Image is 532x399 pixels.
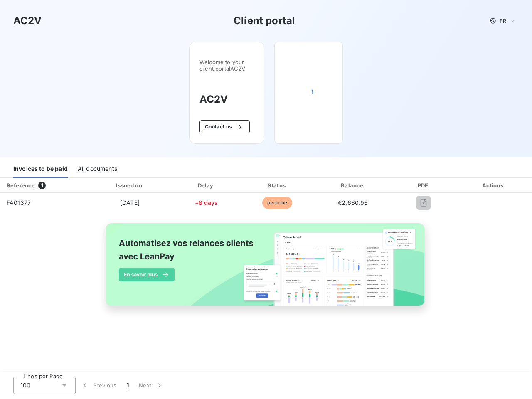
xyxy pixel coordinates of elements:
button: Contact us [199,120,250,133]
div: Actions [456,181,530,190]
button: Next [134,377,169,394]
div: Invoices to be paid [13,160,68,178]
span: 1 [127,381,129,389]
span: 100 [20,381,30,389]
span: €2,660.96 [338,199,368,206]
span: overdue [262,197,292,209]
span: FA01377 [7,199,31,206]
img: banner [98,218,434,320]
div: Delay [173,181,239,190]
span: Welcome to your client portal AC2V [199,59,254,72]
div: Balance [315,181,391,190]
span: [DATE] [120,199,140,206]
div: Status [243,181,312,190]
span: +8 days [195,199,218,206]
h3: AC2V [199,92,254,107]
button: 1 [122,377,134,394]
div: PDF [394,181,453,190]
span: FR [500,17,506,24]
h3: Client portal [234,13,295,28]
div: Reference [7,182,35,189]
button: Previous [76,377,122,394]
div: All documents [78,160,117,178]
span: 1 [38,182,46,189]
h3: AC2V [13,13,42,28]
div: Issued on [90,181,170,190]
